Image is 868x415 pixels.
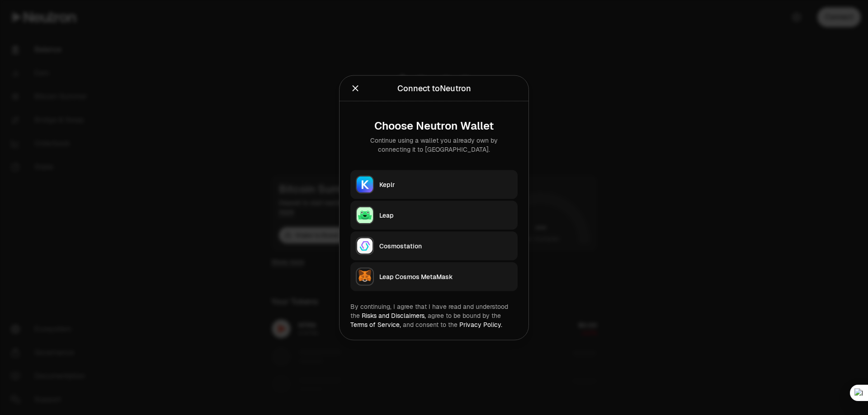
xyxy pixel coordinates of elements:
img: Leap [357,207,373,223]
button: Close [350,82,360,94]
button: KeplrKeplr [350,170,518,199]
div: Leap Cosmos MetaMask [379,272,512,281]
button: LeapLeap [350,201,518,229]
img: Leap Cosmos MetaMask [357,268,373,284]
div: Cosmostation [379,241,512,250]
a: Terms of Service, [350,320,401,328]
div: Continue using a wallet you already own by connecting it to [GEOGRAPHIC_DATA]. [358,135,510,154]
div: Choose Neutron Wallet [358,119,510,132]
div: Keplr [379,180,512,189]
img: Keplr [357,176,373,192]
div: Leap [379,210,512,219]
img: Cosmostation [357,238,373,254]
div: By continuing, I agree that I have read and understood the agree to be bound by the and consent t... [350,302,518,329]
a: Privacy Policy. [459,320,502,328]
div: Connect to Neutron [397,82,471,94]
button: CosmostationCosmostation [350,231,518,260]
button: Leap Cosmos MetaMaskLeap Cosmos MetaMask [350,262,518,291]
a: Risks and Disclaimers, [362,311,426,319]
